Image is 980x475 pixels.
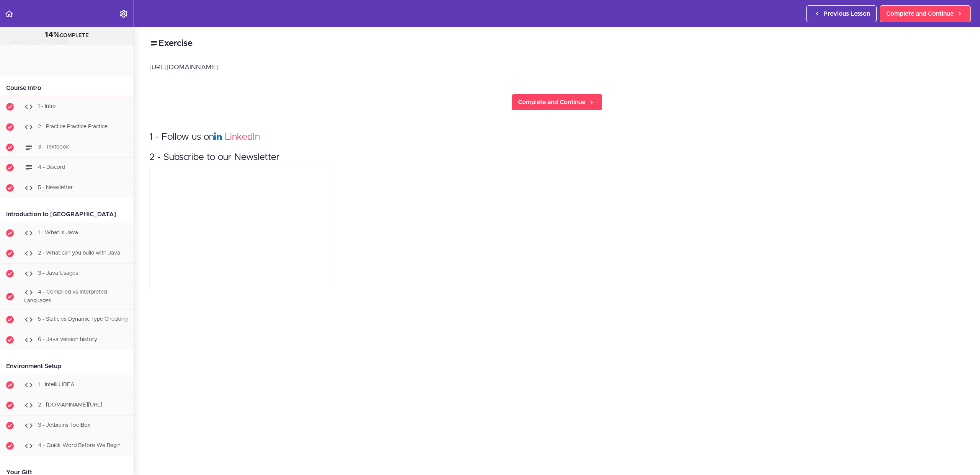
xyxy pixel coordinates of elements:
[823,9,870,18] span: Previous Lesson
[38,271,78,276] span: 3 - Java Usages
[149,37,965,50] h2: Exercise
[149,131,965,144] h3: 1 - Follow us on
[38,165,65,170] span: 4 - Discord
[511,94,603,111] a: Complete and Continue
[886,9,954,18] span: Complete and Continue
[149,62,965,73] p: [URL][DOMAIN_NAME]
[38,337,97,342] span: 6 - Java version history
[38,104,56,109] span: 1 - Intro
[45,31,60,39] span: 14%
[5,9,14,18] svg: Back to course curriculum
[38,382,75,387] span: 1 - IntelliJ IDEA
[10,30,124,40] div: COMPLETE
[38,144,69,150] span: 3 - Textbook
[880,5,971,22] a: Complete and Continue
[38,124,108,129] span: 2 - Practice Practice Practice
[806,5,877,22] a: Previous Lesson
[149,151,965,164] h3: 2 - Subscribe to our Newsletter
[38,402,102,408] span: 2 - [DOMAIN_NAME][URL]
[38,423,90,428] span: 3 - Jetbrains ToolBox
[518,98,585,107] span: Complete and Continue
[119,9,128,18] svg: Settings Menu
[225,132,260,142] a: LinkedIn
[38,230,78,235] span: 1 - What is Java
[38,317,127,322] span: 5 - Static vs Dynamic Type Checking
[38,443,121,448] span: 4 - Quick Word Before We Begin
[38,185,73,190] span: 5 - Newsletter
[24,289,107,304] span: 4 - Compliled vs Interpreted Languages
[38,250,120,256] span: 2 - What can you build with Java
